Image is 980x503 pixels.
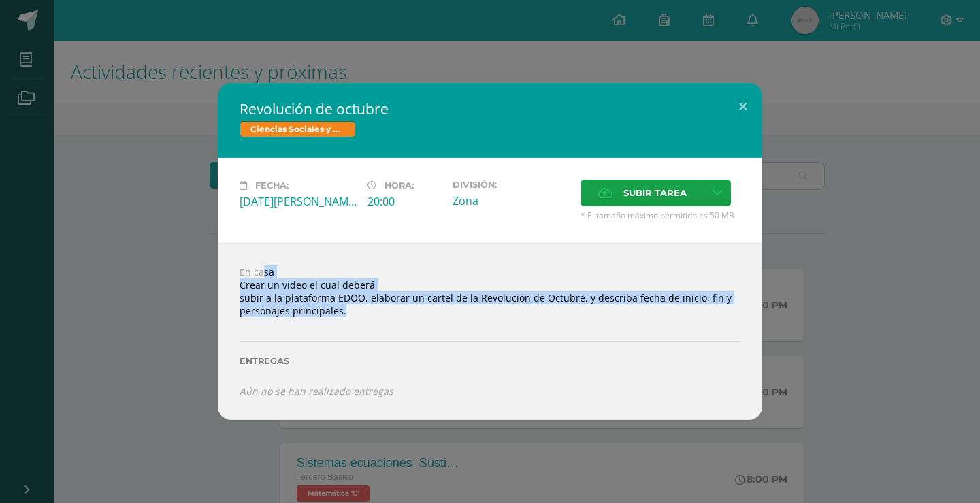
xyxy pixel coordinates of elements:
[623,180,687,206] span: Subir tarea
[367,194,442,209] div: 20:00
[240,385,393,397] i: Aún no se han realizado entregas
[240,194,357,209] div: [DATE][PERSON_NAME]
[385,180,414,191] span: Hora:
[581,210,740,221] span: * El tamaño máximo permitido es 50 MB
[218,243,762,419] div: En casa Crear un video el cual deberá subir a la plataforma EDOO, elaborar un cartel de la Revolu...
[723,83,762,129] button: Close (Esc)
[255,180,289,191] span: Fecha:
[240,99,740,118] h2: Revolución de octubre
[240,356,740,366] label: Entregas
[240,121,355,137] span: Ciencias Sociales y Formación Ciudadana
[453,193,570,208] div: Zona
[453,180,570,190] label: División:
